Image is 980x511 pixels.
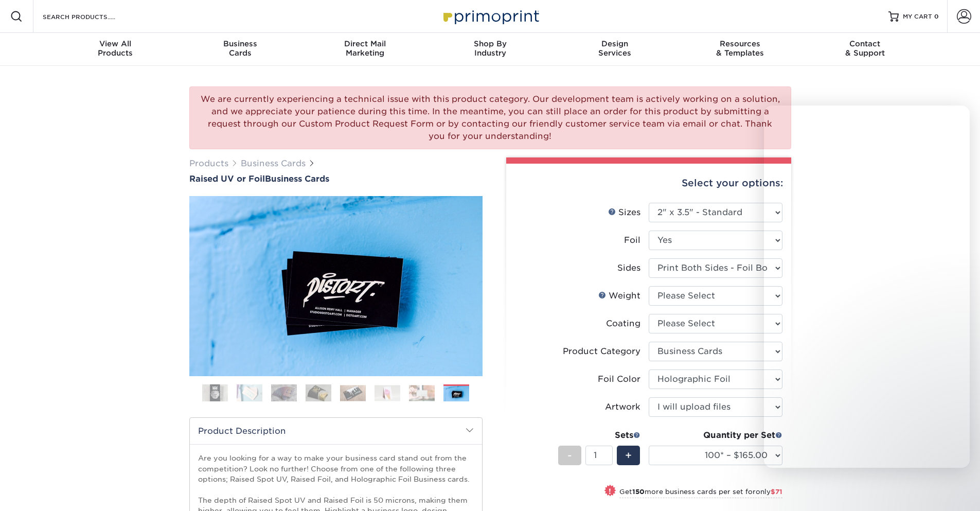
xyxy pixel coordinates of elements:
iframe: Intercom live chat [945,476,970,501]
span: Resources [678,39,803,48]
div: Product Category [563,345,640,358]
span: - [567,448,572,463]
span: MY CART [903,12,932,21]
span: $71 [771,488,782,496]
div: Quantity per Set [649,429,782,442]
div: Foil Color [598,373,640,385]
div: We are currently experiencing a technical issue with this product category. Our development team ... [189,86,791,149]
img: Business Cards 04 [306,384,331,402]
span: Direct Mail [302,39,427,48]
img: Business Cards 07 [409,385,435,401]
div: Artwork [605,401,640,413]
div: Coating [606,318,640,330]
input: SEARCH PRODUCTS..... [42,10,142,23]
a: Business Cards [241,158,306,168]
a: Shop ByIndustry [427,33,553,66]
div: Cards [177,39,302,58]
span: ! [609,486,611,497]
img: Business Cards 06 [375,385,400,401]
div: Industry [427,39,553,58]
img: Business Cards 05 [340,385,366,401]
span: 0 [934,13,939,20]
span: Business [177,39,302,48]
div: & Templates [678,39,803,58]
h1: Business Cards [189,174,483,184]
a: Direct MailMarketing [302,33,427,66]
span: Shop By [427,39,553,48]
div: & Support [803,39,928,58]
span: only [756,488,782,496]
a: BusinessCards [177,33,302,66]
strong: 150 [632,488,645,496]
span: Design [553,39,678,48]
a: DesignServices [553,33,678,66]
a: Products [189,158,228,168]
div: Weight [598,290,640,302]
h2: Product Description [190,418,482,444]
img: Raised UV or Foil 08 [189,196,483,376]
span: + [625,448,632,463]
div: Sets [558,429,640,442]
img: Business Cards 02 [237,384,262,402]
div: Marketing [302,39,427,58]
a: Resources& Templates [678,33,803,66]
span: View All [53,39,178,48]
div: Sides [617,262,640,274]
div: Sizes [608,206,640,219]
a: View AllProducts [53,33,178,66]
iframe: Intercom live chat [764,105,970,468]
img: Business Cards 01 [202,380,228,406]
div: Select your options: [514,164,783,203]
a: Raised UV or FoilBusiness Cards [189,174,483,184]
img: Primoprint [439,5,542,27]
img: Business Cards 03 [271,384,297,402]
img: Business Cards 08 [443,386,469,402]
span: Contact [803,39,928,48]
span: Raised UV or Foil [189,174,265,184]
div: Services [553,39,678,58]
div: Products [53,39,178,58]
small: Get more business cards per set for [619,488,782,498]
a: Contact& Support [803,33,928,66]
div: Foil [624,234,640,246]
